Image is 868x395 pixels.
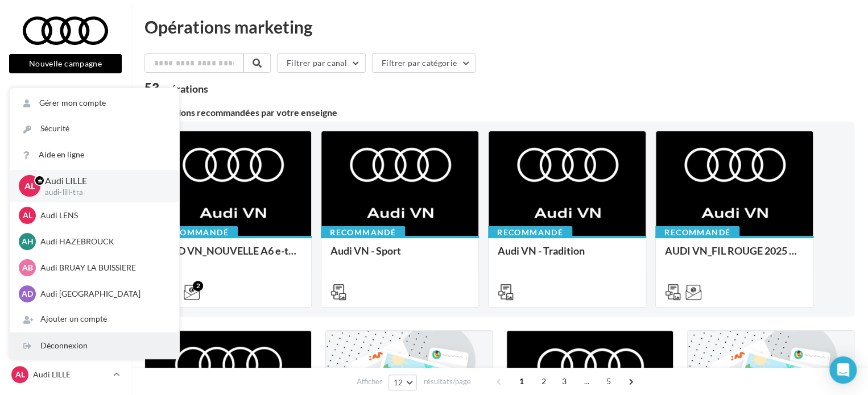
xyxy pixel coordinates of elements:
[45,188,161,198] p: audi-lill-tra
[577,372,596,390] span: ...
[488,226,572,239] div: Recommandé
[357,376,382,387] span: Afficher
[394,378,403,387] span: 12
[159,84,208,94] div: opérations
[40,288,166,300] p: Audi [GEOGRAPHIC_DATA]
[829,356,857,384] div: Open Intercom Messenger
[10,142,179,168] a: Aide en ligne
[423,376,470,387] span: résultats/page
[154,226,238,239] div: Recommandé
[7,171,124,195] a: Visibilité en ligne
[144,18,854,35] div: Opérations marketing
[600,372,618,390] span: 5
[512,372,531,390] span: 1
[40,210,166,221] p: Audi LENS
[10,90,179,116] a: Gérer mon compte
[7,85,119,109] button: Notifications
[10,306,179,332] div: Ajouter un compte
[40,236,166,247] p: Audi HAZEBROUCK
[15,369,25,380] span: AL
[10,116,179,142] a: Sécurité
[9,54,122,73] button: Nouvelle campagne
[23,210,32,221] span: AL
[9,364,122,385] a: AL Audi LILLE
[7,227,124,251] a: Médiathèque
[277,53,366,73] button: Filtrer par canal
[330,245,469,268] div: Audi VN - Sport
[33,369,109,380] p: Audi LILLE
[372,53,476,73] button: Filtrer par catégorie
[45,174,161,188] p: Audi LILLE
[665,245,804,268] div: AUDI VN_FIL ROUGE 2025 - A1, Q2, Q3, Q5 et Q4 e-tron
[535,372,553,390] span: 2
[7,199,124,223] a: Campagnes
[7,142,124,166] a: Boîte de réception99+
[40,262,166,273] p: Audi BRUAY LA BUISSIERE
[7,256,124,289] a: PLV et print personnalisable
[555,372,573,390] span: 3
[498,245,636,268] div: Audi VN - Tradition
[655,226,739,239] div: Recommandé
[163,245,302,268] div: AUD VN_NOUVELLE A6 e-tron
[22,236,34,247] span: AH
[144,82,208,94] div: 53
[22,262,33,273] span: AB
[22,288,33,300] span: AD
[321,226,405,239] div: Recommandé
[10,333,179,359] div: Déconnexion
[7,114,124,138] a: Opérations
[24,180,35,193] span: AL
[144,108,854,117] div: 4 opérations recommandées par votre enseigne
[388,375,418,390] button: 12
[193,281,203,291] div: 2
